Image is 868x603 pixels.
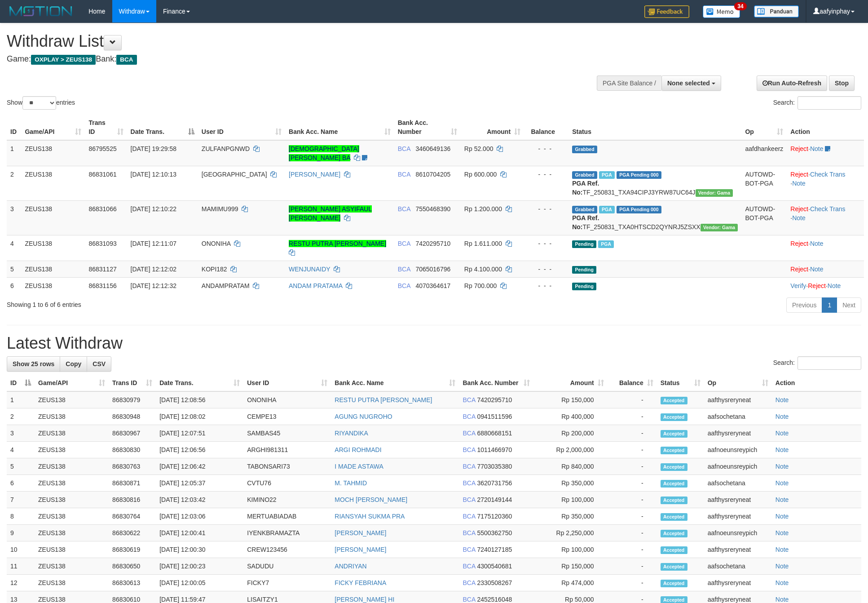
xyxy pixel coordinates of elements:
[35,475,109,492] td: ZEUS138
[463,413,475,420] span: BCA
[109,408,156,425] td: 86830948
[21,235,85,261] td: ZEUS138
[415,145,450,152] span: Copy 3460649136 to clipboard
[415,171,450,178] span: Copy 8610704205 to clipboard
[415,240,450,247] span: Copy 7420295710 to clipboard
[289,145,359,161] a: [DEMOGRAPHIC_DATA][PERSON_NAME] BA
[198,115,285,140] th: User ID: activate to sort column ascending
[156,492,243,508] td: [DATE] 12:03:42
[572,180,599,196] b: PGA Ref. No:
[109,375,156,391] th: Trans ID: activate to sort column ascending
[127,115,198,140] th: Date Trans.: activate to sort column descending
[35,408,109,425] td: ZEUS138
[335,463,383,470] a: I MADE ASTAWA
[524,115,568,140] th: Balance
[463,396,475,403] span: BCA
[533,492,608,508] td: Rp 100,000
[7,96,75,110] label: Show entries
[792,180,806,187] a: Note
[85,115,127,140] th: Trans ID: activate to sort column ascending
[463,496,475,503] span: BCA
[464,282,497,289] span: Rp 700.000
[109,425,156,442] td: 86830967
[787,235,864,261] td: ·
[415,266,450,273] span: Copy 7065016796 to clipboard
[661,430,687,438] span: Accepted
[477,513,512,520] span: Copy 7175120360 to clipboard
[7,297,355,309] div: Showing 1 to 6 of 6 entries
[243,558,331,575] td: SADUDU
[704,508,772,525] td: aafthysreryneat
[608,375,657,391] th: Balance: activate to sort column ascending
[775,513,789,520] a: Note
[116,55,137,65] span: BCA
[88,205,116,213] span: 86831066
[7,475,35,492] td: 6
[202,266,227,273] span: KOPI182
[810,205,846,213] a: Check Trans
[35,375,109,391] th: Game/API: activate to sort column ascending
[608,408,657,425] td: -
[828,282,841,289] a: Note
[35,541,109,558] td: ZEUS138
[66,360,81,368] span: Copy
[477,496,512,503] span: Copy 2720149144 to clipboard
[528,265,565,274] div: - - -
[463,479,475,487] span: BCA
[773,356,861,370] label: Search:
[787,277,864,294] td: · ·
[528,170,565,179] div: - - -
[704,525,772,541] td: aafnoeunsreypich
[661,413,687,421] span: Accepted
[775,546,789,553] a: Note
[533,525,608,541] td: Rp 2,250,000
[661,497,687,504] span: Accepted
[661,530,687,537] span: Accepted
[21,115,85,140] th: Game/API: activate to sort column ascending
[7,277,21,294] td: 6
[415,282,450,289] span: Copy 4070364617 to clipboard
[7,425,35,442] td: 3
[798,356,861,370] input: Search:
[704,375,772,391] th: Op: activate to sort column ascending
[572,240,596,248] span: Pending
[88,282,116,289] span: 86831156
[243,458,331,475] td: TABONSARI73
[35,458,109,475] td: ZEUS138
[533,458,608,475] td: Rp 840,000
[572,266,596,274] span: Pending
[477,413,512,420] span: Copy 0941511596 to clipboard
[461,115,524,140] th: Amount: activate to sort column ascending
[741,200,787,235] td: AUTOWD-BOT-PGA
[787,200,864,235] td: · ·
[741,140,787,166] td: aafdhankeerz
[289,171,340,178] a: [PERSON_NAME]
[608,525,657,541] td: -
[757,75,827,91] a: Run Auto-Refresh
[335,513,405,520] a: RIANSYAH SUKMA PRA
[787,140,864,166] td: ·
[775,430,789,437] a: Note
[335,579,386,586] a: FICKY FEBRIANA
[243,425,331,442] td: SAMBAS45
[477,529,512,536] span: Copy 5500362750 to clipboard
[7,140,21,166] td: 1
[335,413,392,420] a: AGUNG NUGROHO
[13,360,54,368] span: Show 25 rows
[786,297,822,313] a: Previous
[156,425,243,442] td: [DATE] 12:07:51
[644,5,689,18] img: Feedback.jpg
[335,496,407,503] a: MOCH [PERSON_NAME]
[661,546,687,554] span: Accepted
[599,206,615,213] span: Marked by aafnoeunsreypich
[775,579,789,586] a: Note
[398,171,410,178] span: BCA
[7,55,570,64] h4: Game: Bank:
[7,408,35,425] td: 2
[131,205,176,213] span: [DATE] 12:10:22
[202,240,231,247] span: ONONIHA
[704,458,772,475] td: aafnoeunsreypich
[808,282,826,289] a: Reject
[533,391,608,408] td: Rp 150,000
[22,96,56,110] select: Showentries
